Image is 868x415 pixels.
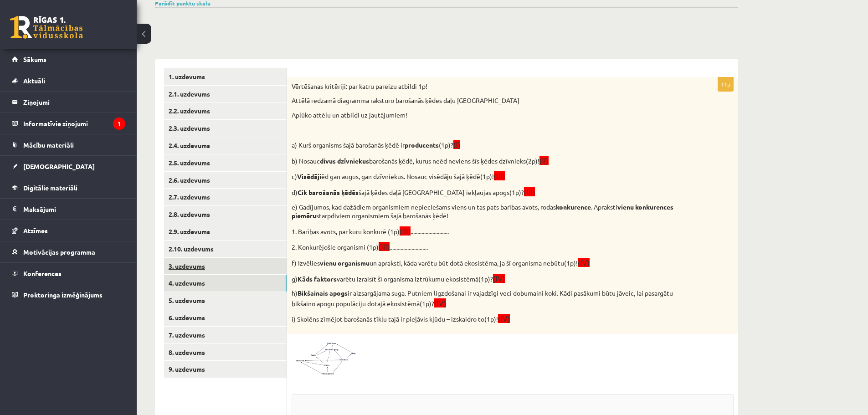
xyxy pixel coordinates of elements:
strong: Kāds faktors [298,275,337,283]
a: Informatīvie ziņojumi1 [12,113,125,134]
a: Sākums [12,49,125,70]
a: 2.10. uzdevums [164,241,287,257]
span: (IV) [498,315,510,323]
a: 7. uzdevums [164,327,287,343]
a: 2.9. uzdevums [164,223,287,240]
p: c) ēd gan augus, gan dzīvniekus. Nosauc visēdāju šajā ķēdē(1p)! [292,171,688,181]
p: a) Kurš organisms šajā barošanās ķēdē ir (1p)? [292,139,688,150]
a: 9. uzdevums [164,361,287,378]
a: 2.6. uzdevums [164,172,287,189]
img: 1.png [292,338,360,376]
a: 1. uzdevums [164,68,287,85]
strong: Visēdāji [297,172,321,180]
p: d) šajā ķēdes daļā [GEOGRAPHIC_DATA] iekļaujas apogs(1p)? [292,187,688,197]
strong: konkurence [556,203,591,211]
span: (III) [379,243,390,251]
strong: vienu konkurences piemēru [292,203,673,220]
span: (II) [539,157,549,165]
span: (IV) [434,300,446,307]
a: Digitālie materiāli [12,177,125,198]
span: Konferences [23,269,62,277]
legend: Maksājumi [23,199,125,220]
p: f) Izvēlies un apraksti, kāda varētu būt dotā ekosistēma, ja šī organisma nebūtu(1p)! [292,257,688,268]
p: 1. Barības avots, par kuru konkurē (1p) ............................ [292,226,688,236]
p: 11p [718,77,734,92]
legend: Informatīvie ziņojumi [23,113,125,134]
p: h) ir aizsargājama suga. Putniem ligzdošanai ir vajadzīgi veci dobumaini koki. Kādi pasākumi būtu... [292,289,688,308]
p: Attēlā redzamā diagramma raksturo barošanās ķēdes daļu [GEOGRAPHIC_DATA] [292,96,688,105]
span: Digitālie materiāli [23,184,77,192]
a: Proktoringa izmēģinājums [12,284,125,305]
a: 2.7. uzdevums [164,189,287,205]
strong: Bikšainais apogs [298,289,348,297]
strong: producents [405,141,439,149]
a: Atzīmes [12,220,125,241]
a: 2.8. uzdevums [164,206,287,223]
a: Aktuāli [12,70,125,91]
a: 4. uzdevums [164,275,287,292]
span: Aktuāli [23,77,45,85]
a: 2.5. uzdevums [164,154,287,171]
a: 2.1. uzdevums [164,86,287,102]
a: 8. uzdevums [164,344,287,361]
span: Mācību materiāli [23,141,74,149]
span: (III) [400,228,411,236]
p: i) Skolēns zīmējot barošanās tīklu tajā ir pieļāvis kļūdu – izskaidro to(1p)! [292,313,688,324]
a: Konferences [12,263,125,284]
legend: Ziņojumi [23,92,125,113]
p: b) Nosauc barošanās ķēdē, kurus neēd neviens šīs ķēdes dzīvnieks(2p)! [292,155,688,166]
a: Maksājumi [12,199,125,220]
a: 2.3. uzdevums [164,120,287,137]
span: (III) [524,189,535,196]
span: Motivācijas programma [23,248,95,256]
a: 2.4. uzdevums [164,137,287,154]
p: 2. Konkurējošie organismi (1p) ............................ [292,241,688,252]
p: Vērtēšanas kritēriji: par katru pareizu atbildi 1p! [292,82,688,91]
a: 6. uzdevums [164,309,287,326]
a: 5. uzdevums [164,292,287,309]
span: (IV) [493,275,505,283]
p: e) Gadījumos, kad dažādiem organismiem nepieciešams viens un tas pats barības avots, rodas . Apra... [292,203,688,220]
strong: Cik barošanās ķēdēs [298,188,359,196]
span: [DEMOGRAPHIC_DATA] [23,162,95,170]
strong: divus dzīvniekus [320,157,369,165]
span: Sākums [23,55,46,63]
a: 3. uzdevums [164,258,287,275]
strong: vienu organismu [320,259,370,267]
p: g) varētu izraisīt šī organisma iztrūkumu ekosistēmā(1p)? [292,273,688,284]
span: (III) [494,173,505,180]
span: (IV) [578,259,590,267]
a: Mācību materiāli [12,134,125,155]
a: 2.2. uzdevums [164,102,287,119]
span: Proktoringa izmēģinājums [23,291,103,299]
a: Rīgas 1. Tālmācības vidusskola [10,16,83,39]
a: [DEMOGRAPHIC_DATA] [12,156,125,177]
span: Atzīmes [23,226,48,235]
p: Aplūko attēlu un atbildi uz jautājumiem! [292,111,688,120]
span: (I) [453,141,460,149]
i: 1 [113,118,125,130]
a: Motivācijas programma [12,241,125,262]
a: Ziņojumi [12,92,125,113]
